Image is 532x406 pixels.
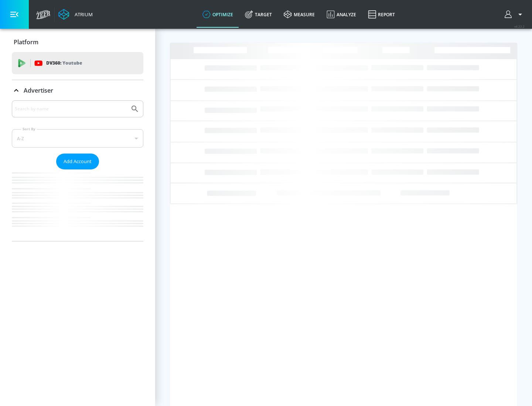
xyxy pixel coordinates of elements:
nav: list of Advertiser [12,169,143,241]
div: Advertiser [12,100,143,241]
div: A-Z [12,129,143,148]
a: measure [278,1,321,28]
div: Atrium [72,11,93,18]
a: optimize [197,1,239,28]
span: v 4.22.2 [514,24,525,28]
a: Analyze [321,1,362,28]
a: Atrium [58,9,93,20]
a: Report [362,1,401,28]
span: Add Account [64,157,92,166]
div: Platform [12,32,143,52]
p: Platform [14,38,38,46]
p: DV360: [46,59,82,67]
label: Sort By [21,127,37,131]
p: Youtube [62,59,82,67]
input: Search by name [15,104,127,114]
div: Advertiser [12,80,143,101]
p: Advertiser [24,86,53,94]
div: DV360: Youtube [12,52,143,74]
button: Add Account [56,154,99,169]
a: Target [239,1,278,28]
